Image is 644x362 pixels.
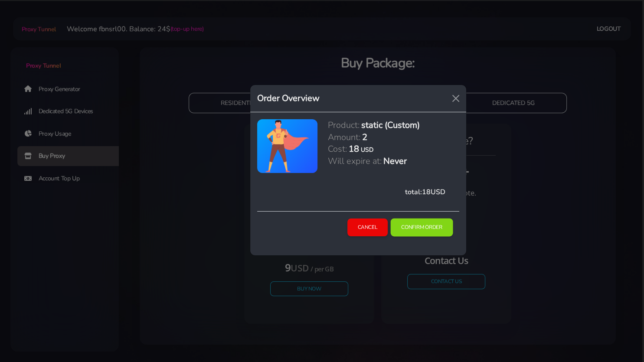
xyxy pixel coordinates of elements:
button: Cancel [347,219,388,236]
button: Confirm Order [391,219,453,237]
h5: Cost: [328,143,347,155]
h5: Product: [328,119,360,131]
img: antenna.png [265,119,310,173]
span: total: USD [405,187,445,197]
h5: Will expire at: [328,155,382,167]
h5: 2 [362,131,367,143]
h5: static (Custom) [361,119,420,131]
h5: Order Overview [257,92,320,105]
iframe: Webchat Widget [602,320,633,351]
h5: Never [383,155,407,167]
h6: USD [361,146,373,154]
button: Close [449,91,463,105]
h5: Amount: [328,131,360,143]
span: 18 [422,187,431,197]
h5: 18 [349,143,359,155]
